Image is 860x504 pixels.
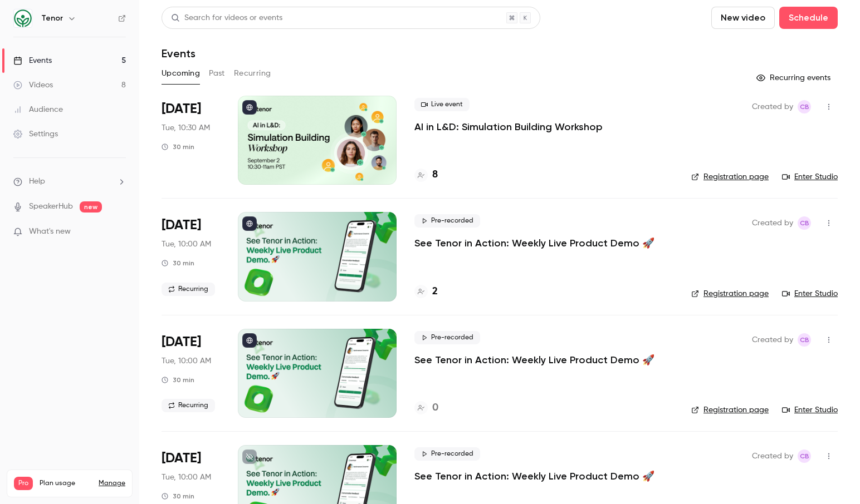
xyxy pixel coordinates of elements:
[162,355,211,367] span: Tue, 10:00 AM
[432,401,438,416] h4: 0
[99,479,125,488] a: Manage
[234,65,271,82] button: Recurring
[414,236,654,250] a: See Tenor in Action: Weekly Live Product Demo 🚀
[782,288,838,299] a: Enter Studio
[432,284,438,299] h4: 2
[691,171,769,182] a: Registration page
[414,447,480,461] span: Pre-recorded
[171,12,282,24] div: Search for videos or events
[162,449,201,467] span: [DATE]
[162,65,200,82] button: Upcoming
[691,404,769,416] a: Registration page
[800,333,809,347] span: CB
[751,69,838,87] button: Recurring events
[782,171,838,182] a: Enter Studio
[13,104,63,115] div: Audience
[162,399,215,412] span: Recurring
[29,226,71,238] span: What's new
[782,404,838,416] a: Enter Studio
[162,239,211,250] span: Tue, 10:00 AM
[80,201,102,213] span: new
[414,214,480,228] span: Pre-recorded
[162,96,220,185] div: Sep 2 Tue, 10:30 AM (America/Los Angeles)
[162,142,194,151] div: 30 min
[691,288,769,299] a: Registration page
[162,47,196,60] h1: Events
[414,331,480,344] span: Pre-recorded
[414,98,470,111] span: Live event
[29,176,45,187] span: Help
[13,80,53,91] div: Videos
[798,333,811,347] span: Chloe Beard
[800,449,809,463] span: CB
[414,120,603,134] a: AI in L&D: Simulation Building Workshop
[162,492,194,501] div: 30 min
[414,470,654,483] a: See Tenor in Action: Weekly Live Product Demo 🚀
[800,216,809,230] span: CB
[752,216,793,230] span: Created by
[162,122,210,134] span: Tue, 10:30 AM
[752,333,793,347] span: Created by
[752,449,793,463] span: Created by
[41,13,63,24] h6: Tenor
[414,167,438,182] a: 8
[40,479,92,488] span: Plan usage
[162,259,194,268] div: 30 min
[414,401,438,416] a: 0
[29,201,73,213] a: SpeakerHub
[113,227,126,237] iframe: Noticeable Trigger
[14,9,32,27] img: Tenor
[209,65,225,82] button: Past
[414,284,438,299] a: 2
[162,212,220,301] div: Sep 9 Tue, 10:00 AM (America/Los Angeles)
[414,353,654,367] a: See Tenor in Action: Weekly Live Product Demo 🚀
[162,472,211,483] span: Tue, 10:00 AM
[162,100,201,118] span: [DATE]
[162,333,201,351] span: [DATE]
[162,329,220,418] div: Sep 16 Tue, 10:00 AM (America/Los Angeles)
[798,100,811,113] span: Chloe Beard
[162,283,215,296] span: Recurring
[752,100,793,113] span: Created by
[800,100,809,113] span: CB
[13,129,58,140] div: Settings
[711,7,775,29] button: New video
[13,55,52,66] div: Events
[779,7,838,29] button: Schedule
[13,176,126,187] li: help-dropdown-opener
[798,449,811,463] span: Chloe Beard
[162,375,194,384] div: 30 min
[798,216,811,230] span: Chloe Beard
[432,167,438,182] h4: 8
[162,216,201,234] span: [DATE]
[14,477,33,490] span: Pro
